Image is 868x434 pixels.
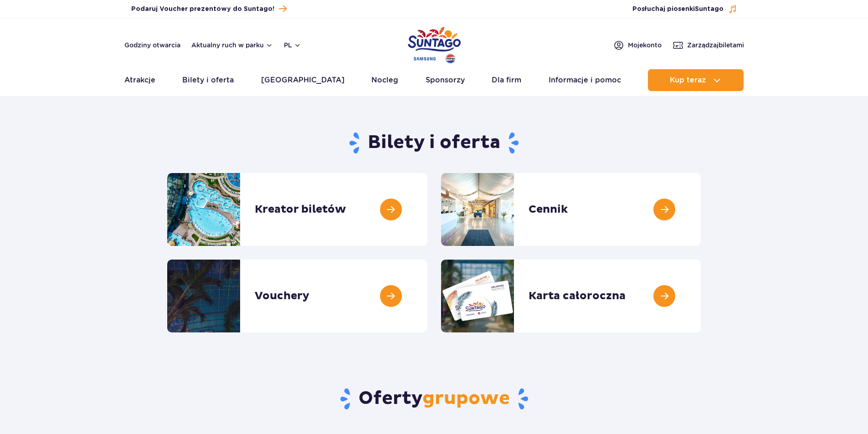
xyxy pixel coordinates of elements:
a: Podaruj Voucher prezentowy do Suntago! [131,3,287,15]
span: Posłuchaj piosenki [632,5,724,14]
span: Kup teraz [670,76,706,84]
a: Godziny otwarcia [124,41,180,50]
a: Informacje i pomoc [549,69,621,91]
span: Podaruj Voucher prezentowy do Suntago! [131,5,274,14]
button: Kup teraz [648,69,744,91]
span: Zarządzaj biletami [687,41,744,50]
button: Posłuchaj piosenkiSuntago [632,5,737,14]
span: grupowe [422,387,510,410]
a: Sponsorzy [426,69,465,91]
span: Moje konto [628,41,662,50]
h1: Bilety i oferta [167,131,701,155]
a: Nocleg [371,69,398,91]
a: Park of Poland [408,23,461,65]
a: Dla firm [492,69,521,91]
a: Atrakcje [124,69,155,91]
a: Bilety i oferta [182,69,234,91]
a: Zarządzajbiletami [673,40,744,51]
a: Mojekonto [613,40,662,51]
span: Suntago [695,6,724,12]
button: pl [284,41,301,50]
h2: Oferty [167,387,701,411]
button: Aktualny ruch w parku [191,41,273,49]
a: [GEOGRAPHIC_DATA] [261,69,344,91]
